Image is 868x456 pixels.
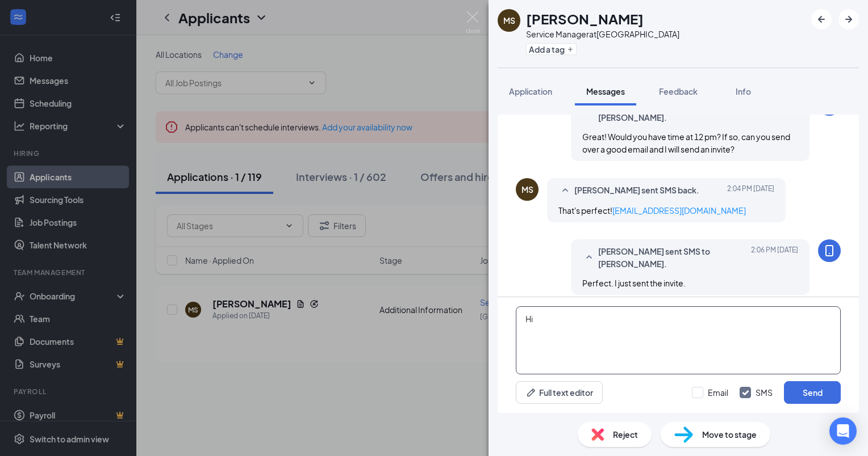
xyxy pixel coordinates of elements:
a: [EMAIL_ADDRESS][DOMAIN_NAME] [612,205,746,216]
svg: Plus [567,46,574,53]
button: ArrowLeftNew [811,9,832,29]
button: Full text editorPen [516,381,603,404]
div: MS [521,184,533,195]
span: Application [509,86,552,96]
span: Perfect. I just sent the invite. [582,278,686,288]
span: [DATE] 2:04 PM [727,184,774,197]
span: [DATE] 2:06 PM [751,245,798,270]
div: MS [503,15,515,26]
textarea: Hi [516,306,841,374]
button: ArrowRight [838,9,859,29]
h1: [PERSON_NAME] [526,9,644,28]
span: Reject [613,428,638,441]
div: Service Manager at [GEOGRAPHIC_DATA] [526,28,679,40]
svg: SmallChevronUp [582,251,596,264]
span: [PERSON_NAME] sent SMS back. [574,184,699,197]
svg: ArrowRight [842,12,856,26]
svg: SmallChevronUp [558,184,572,197]
svg: MobileSms [823,244,836,257]
span: Great! Would you have time at 12 pm? If so, can you send over a good email and I will send an inv... [582,132,790,154]
span: That's perfect! [558,205,746,216]
span: Feedback [659,86,698,96]
span: Messages [586,86,625,96]
span: [PERSON_NAME] sent SMS to [PERSON_NAME]. [598,245,747,270]
svg: Pen [525,387,537,398]
button: PlusAdd a tag [526,43,577,55]
button: Send [784,381,841,404]
div: Open Intercom Messenger [829,417,857,445]
svg: ArrowLeftNew [815,12,828,26]
span: Info [736,86,751,96]
span: Move to stage [702,428,757,441]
